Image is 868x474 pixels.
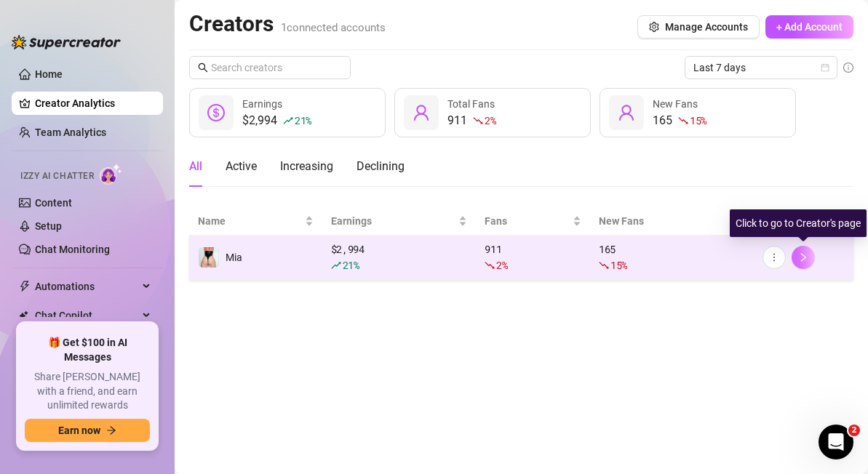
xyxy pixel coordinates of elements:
span: user [618,104,635,121]
span: fall [599,260,609,270]
button: Manage Accounts [637,15,760,39]
span: New Fans [653,98,698,110]
span: rise [331,260,341,270]
span: calendar [821,63,829,72]
iframe: Intercom live chat [819,425,853,459]
div: Active [226,158,257,175]
span: search [198,63,208,73]
span: dollar-circle [207,104,225,121]
a: Chat Monitoring [35,244,110,255]
span: user [413,104,430,121]
a: Creator Analytics [35,92,151,115]
button: Earn nowarrow-right [25,419,150,442]
span: Izzy AI Chatter [20,169,94,183]
span: info-circle [843,63,853,73]
span: 1 connected accounts [281,21,386,34]
span: Earnings [242,98,282,110]
span: fall [473,116,483,126]
a: Setup [35,220,62,232]
span: 2 % [485,113,495,127]
span: more [769,252,779,262]
img: AI Chatter [100,164,122,185]
span: 🎁 Get $100 in AI Messages [25,336,150,364]
span: Last 7 days [693,57,829,79]
span: fall [678,116,688,126]
span: setting [649,22,659,32]
span: rise [283,116,293,126]
a: Team Analytics [35,126,106,138]
div: 911 [485,241,581,273]
div: 165 [599,241,745,273]
div: 165 [653,112,706,129]
span: Total Fans [447,98,495,110]
span: 15 % [610,258,627,272]
span: 21 % [295,113,311,127]
a: Content [35,197,72,209]
th: Name [189,207,322,236]
span: 2 [848,425,860,436]
span: fall [485,260,495,270]
span: arrow-right [106,425,116,435]
span: 2 % [496,258,507,272]
span: Earn now [58,425,100,436]
span: right [798,252,808,262]
div: $2,994 [242,112,311,129]
button: + Add Account [765,15,853,39]
img: Mia [199,247,219,268]
div: 911 [447,112,495,129]
span: Earnings [331,213,456,229]
span: Manage Accounts [665,21,748,33]
img: logo-BBDzfeDw.svg [12,35,121,49]
span: 21 % [343,258,359,272]
span: Mia [226,252,242,263]
span: Share [PERSON_NAME] with a friend, and earn unlimited rewards [25,370,150,413]
th: Earnings [322,207,477,236]
span: Fans [485,213,570,229]
div: Declining [357,158,405,175]
div: All [189,158,202,175]
span: 15 % [690,113,706,127]
span: Automations [35,275,138,298]
th: New Fans [590,207,754,236]
input: Search creators [211,60,330,76]
th: Fans [476,207,590,236]
span: New Fans [599,213,733,229]
span: Chat Copilot [35,304,138,327]
div: $ 2,994 [331,241,468,273]
span: Name [198,213,302,229]
div: Increasing [280,158,333,175]
img: Chat Copilot [19,310,28,321]
span: + Add Account [776,21,843,33]
a: Home [35,68,63,80]
div: Click to go to Creator's page [730,209,867,237]
span: thunderbolt [19,281,31,292]
h2: Creators [189,10,386,38]
button: right [792,246,815,269]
